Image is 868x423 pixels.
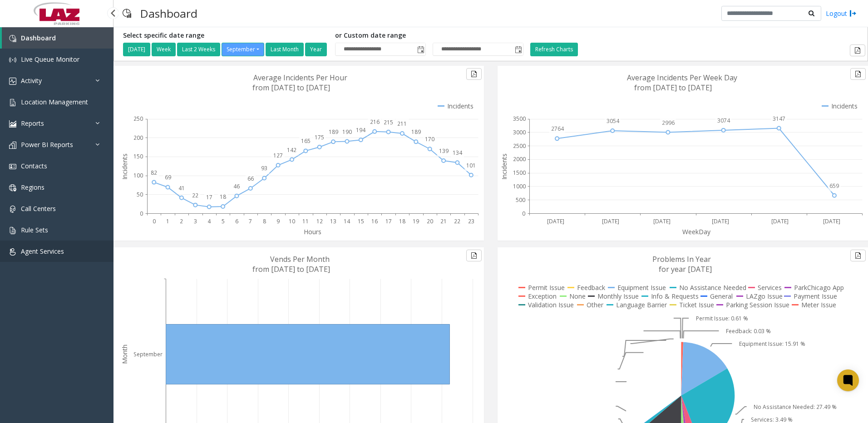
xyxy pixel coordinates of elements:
[773,115,785,123] text: 3147
[21,119,44,128] span: Reports
[440,217,447,225] text: 21
[276,217,280,225] text: 9
[206,193,212,201] text: 17
[9,99,16,106] img: 'icon'
[466,68,482,80] button: Export to pdf
[500,153,508,180] text: Incidents
[850,44,865,56] button: Export to pdf
[21,98,88,106] span: Location Management
[329,128,338,136] text: 189
[682,227,711,236] text: WeekDay
[652,254,711,264] text: Problems In Year
[454,217,460,225] text: 22
[270,254,330,264] text: Vends Per Month
[2,27,113,49] a: Dashboard
[151,169,157,177] text: 82
[385,217,392,225] text: 17
[301,137,311,145] text: 165
[178,184,185,192] text: 41
[133,115,143,123] text: 250
[9,35,16,42] img: 'icon'
[9,248,16,256] img: 'icon'
[397,120,407,128] text: 211
[754,403,837,411] text: No Assistance Needed: 27.49 %
[287,146,296,154] text: 142
[21,226,48,234] span: Rule Sets
[468,217,474,225] text: 23
[547,217,564,225] text: [DATE]
[180,217,183,225] text: 2
[513,115,526,123] text: 3500
[133,152,143,160] text: 150
[415,43,425,56] span: Toggle popup
[513,43,523,56] span: Toggle popup
[823,217,840,225] text: [DATE]
[136,2,202,25] h3: Dashboard
[120,153,129,180] text: Incidents
[9,163,16,170] img: 'icon'
[413,217,419,225] text: 19
[207,217,211,225] text: 4
[273,152,283,159] text: 127
[133,134,143,142] text: 200
[530,43,578,56] button: Refresh Charts
[335,32,523,39] h5: or Custom date range
[304,227,321,236] text: Hours
[220,193,226,201] text: 18
[21,183,44,192] span: Regions
[849,9,857,18] img: logout
[453,149,463,157] text: 134
[123,32,328,39] h5: Select specific date range
[522,210,525,217] text: 0
[411,128,421,136] text: 189
[235,217,238,225] text: 6
[712,217,729,225] text: [DATE]
[826,9,857,18] a: Logout
[9,206,16,213] img: 'icon'
[466,162,476,169] text: 101
[607,117,620,125] text: 3054
[289,217,295,225] text: 10
[120,344,129,364] text: Month
[123,43,150,56] button: [DATE]
[21,34,56,42] span: Dashboard
[371,217,378,225] text: 16
[123,2,131,25] img: pageIcon
[21,247,64,256] span: Agent Services
[850,250,866,261] button: Export to pdf
[9,78,16,85] img: 'icon'
[850,68,866,80] button: Export to pdf
[659,264,712,274] text: for year [DATE]
[696,315,748,322] text: Permit Issue: 0.61 %
[342,128,352,136] text: 190
[302,217,309,225] text: 11
[662,119,675,127] text: 2996
[133,350,163,358] text: September
[425,135,434,143] text: 170
[356,126,366,134] text: 194
[166,217,169,225] text: 1
[21,162,47,170] span: Contacts
[9,142,16,149] img: 'icon'
[194,217,197,225] text: 3
[140,210,143,217] text: 0
[249,217,252,225] text: 7
[222,217,225,225] text: 5
[551,125,564,133] text: 2764
[21,204,56,213] span: Call Centers
[21,140,73,149] span: Power BI Reports
[726,327,771,335] text: Feedback: 0.03 %
[165,173,171,181] text: 69
[263,217,266,225] text: 8
[358,217,364,225] text: 15
[315,133,324,141] text: 175
[137,191,143,198] text: 50
[222,43,264,56] button: September
[602,217,619,225] text: [DATE]
[330,217,336,225] text: 13
[247,175,254,182] text: 66
[634,83,712,93] text: from [DATE] to [DATE]
[252,83,330,93] text: from [DATE] to [DATE]
[316,217,323,225] text: 12
[21,55,79,64] span: Live Queue Monitor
